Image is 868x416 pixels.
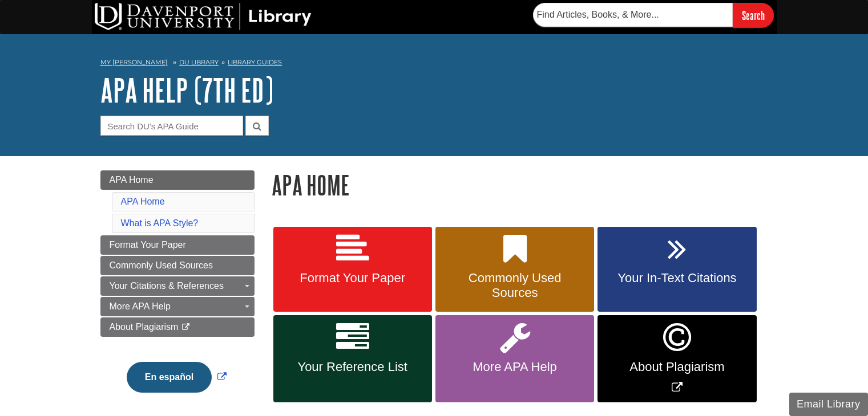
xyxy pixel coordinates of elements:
[100,58,168,67] a: My [PERSON_NAME]
[100,72,273,108] a: APA Help (7th Ed)
[435,227,594,312] a: Commonly Used Sources
[100,276,255,296] a: Your Citations & References
[100,235,255,255] a: Format Your Paper
[110,240,186,250] span: Format Your Paper
[533,3,733,27] input: Find Articles, Books, & More...
[100,256,255,275] a: Commonly Used Sources
[100,297,255,316] a: More APA Help
[100,317,255,337] a: About Plagiarism
[100,116,243,136] input: Search DU's APA Guide
[121,197,165,206] a: APA Home
[110,281,224,291] span: Your Citations & References
[127,362,212,393] button: En español
[435,315,594,402] a: More APA Help
[121,218,199,228] a: What is APA Style?
[100,170,255,190] a: APA Home
[100,170,255,412] div: Guide Page Menu
[110,260,213,270] span: Commonly Used Sources
[110,175,154,185] span: APA Home
[444,271,586,300] span: Commonly Used Sources
[597,315,756,402] a: Link opens in new window
[95,3,312,30] img: DU Library
[733,3,774,27] input: Search
[110,301,171,311] span: More APA Help
[282,271,423,286] span: Format Your Paper
[272,170,768,199] h1: APA Home
[533,3,774,27] form: Searches DU Library's articles, books, and more
[273,315,432,402] a: Your Reference List
[100,55,768,73] nav: breadcrumb
[606,360,748,374] span: About Plagiarism
[110,322,179,332] span: About Plagiarism
[789,393,868,416] button: Email Library
[597,227,756,312] a: Your In-Text Citations
[606,271,748,286] span: Your In-Text Citations
[444,360,586,374] span: More APA Help
[181,324,191,331] i: This link opens in a new window
[273,227,432,312] a: Format Your Paper
[228,58,282,66] a: Library Guides
[282,360,423,374] span: Your Reference List
[179,58,219,66] a: DU Library
[124,372,229,382] a: Link opens in new window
